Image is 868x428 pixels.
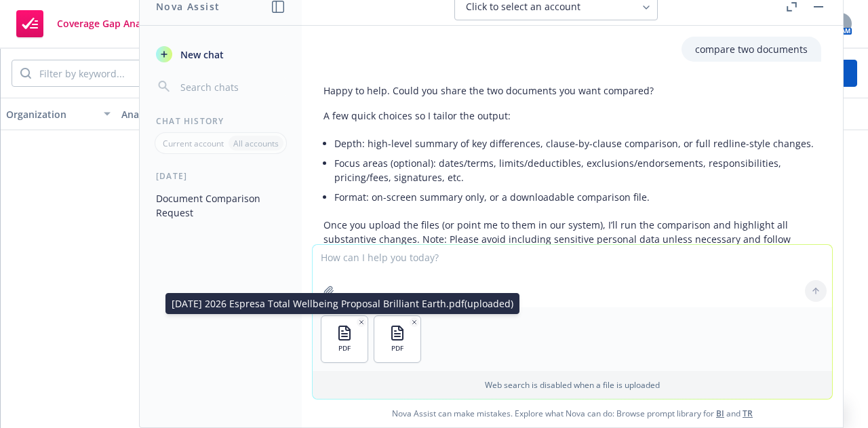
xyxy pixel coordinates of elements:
[116,98,231,130] button: Analysis
[121,107,211,121] div: Analysis
[334,153,821,187] li: Focus areas (optional): dates/terms, limits/deductibles, exclusions/endorsements, responsibilitie...
[233,138,279,149] p: All accounts
[140,170,302,182] div: [DATE]
[323,218,821,260] p: Once you upload the files (or point me to them in our system), I’ll run the comparison and highli...
[1,98,116,130] button: Organization
[31,60,228,86] input: Filter by keyword...
[323,109,821,123] p: A few quick choices so I tailor the output:
[323,83,821,98] p: Happy to help. Could you share the two documents you want compared?
[321,379,824,391] p: Web search is disabled when a file is uploaded
[338,344,351,353] span: PDF
[178,47,224,62] span: New chat
[140,115,302,127] div: Chat History
[391,344,403,353] span: PDF
[57,18,161,29] span: Coverage Gap Analysis
[6,107,96,121] div: Organization
[695,42,808,56] p: compare two documents
[334,187,821,207] li: Format: on-screen summary only, or a downloadable comparison file.
[11,5,167,43] a: Coverage Gap Analysis
[374,316,420,362] button: PDF
[151,187,291,224] button: Document Comparison Request
[334,134,821,153] li: Depth: high-level summary of key differences, clause-by-clause comparison, or full redline-style ...
[20,68,31,79] svg: Search
[1,130,868,334] span: No results
[321,316,368,362] button: PDF
[716,408,724,419] a: BI
[151,42,291,66] button: New chat
[307,400,837,427] span: Nova Assist can make mistakes. Explore what Nova can do: Browse prompt library for and
[743,408,753,419] a: TR
[163,138,224,149] p: Current account
[178,77,285,96] input: Search chats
